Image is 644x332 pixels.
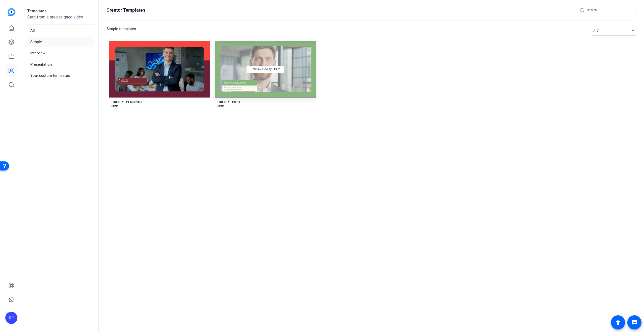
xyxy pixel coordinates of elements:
h1: Creator Templates [106,7,145,13]
h3: Simple templates [106,26,136,36]
li: Interview [27,48,94,58]
div: SIMPLE [218,104,226,108]
strong: Templates [27,9,46,13]
li: All [27,26,94,36]
p: Start from a pre-designed video [27,14,94,25]
div: SIMPLE [112,104,120,108]
button: Template image [109,41,210,98]
li: Your custom templates [27,70,94,81]
span: A-Z [593,29,599,33]
li: Simple [27,37,94,47]
img: blue-gradient.svg [8,8,15,16]
mat-icon: accessibility [615,319,621,325]
div: FIDELITY - PILOT [218,100,240,104]
div: FIDELITY - PEMBROKE [112,100,143,104]
mat-icon: message [631,319,637,325]
li: Presentation [27,59,94,70]
div: KF [5,312,17,324]
input: Search [587,7,632,13]
span: Preview Fidelity - Pilot [251,68,280,71]
button: Template imagePreview Fidelity - Pilot [215,41,316,98]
